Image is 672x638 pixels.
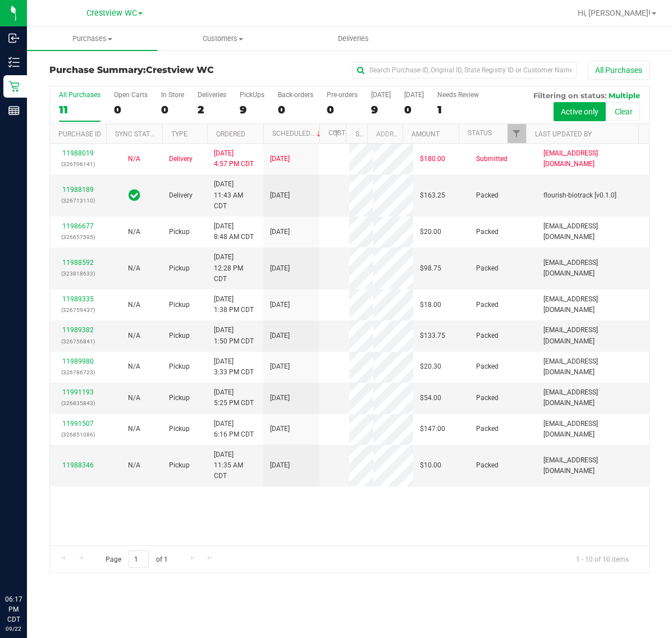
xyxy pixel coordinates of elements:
button: N/A [128,460,140,471]
inline-svg: Inventory [8,57,20,68]
button: N/A [128,393,140,403]
span: $10.00 [420,460,441,471]
span: $20.30 [420,361,441,372]
span: [EMAIL_ADDRESS][DOMAIN_NAME] [543,148,642,169]
span: Not Applicable [128,155,140,163]
span: [DATE] 1:50 PM CDT [214,325,254,346]
span: Not Applicable [128,228,140,236]
button: Clear [607,102,640,121]
span: [DATE] [270,424,290,434]
span: [EMAIL_ADDRESS][DOMAIN_NAME] [543,455,642,476]
div: [DATE] [371,91,391,99]
span: Not Applicable [128,301,140,309]
span: [EMAIL_ADDRESS][DOMAIN_NAME] [543,419,642,440]
a: 11988019 [62,149,94,157]
input: Search Purchase ID, Original ID, State Registry ID or Customer Name... [352,62,577,79]
span: Customers [158,34,287,44]
p: (326786723) [57,367,99,378]
span: Deliveries [323,34,384,44]
span: [DATE] 11:35 AM CDT [214,449,257,482]
span: $54.00 [420,393,441,403]
span: [DATE] [270,190,290,201]
span: Packed [476,300,499,310]
div: 0 [161,103,184,116]
button: All Purchases [588,61,650,80]
p: (326759437) [57,305,99,315]
span: Packed [476,227,499,237]
a: Customers [157,27,287,51]
span: Filtering on status: [533,91,606,100]
span: $133.75 [420,331,445,341]
span: Hi, [PERSON_NAME]! [578,8,651,17]
span: [DATE] [270,227,290,237]
input: 1 [129,550,149,568]
p: 06:17 PM CDT [5,594,22,625]
button: N/A [128,263,140,274]
th: Address [367,124,403,144]
span: [EMAIL_ADDRESS][DOMAIN_NAME] [543,356,642,378]
span: $147.00 [420,424,445,434]
a: 11989335 [62,295,94,303]
span: [DATE] [270,154,290,164]
p: (326851086) [57,429,99,440]
span: Packed [476,424,499,434]
div: 0 [404,103,424,116]
p: (326835843) [57,398,99,408]
p: (326756841) [57,336,99,347]
p: (326706141) [57,159,99,169]
span: [DATE] [270,300,290,310]
a: Filter [508,124,526,143]
span: Not Applicable [128,362,140,370]
span: [DATE] 8:48 AM CDT [214,221,254,242]
button: N/A [128,361,140,372]
span: In Sync [129,187,140,203]
div: Needs Review [437,91,479,99]
a: Status [468,129,492,137]
span: Not Applicable [128,264,140,272]
span: [DATE] [270,393,290,403]
span: [DATE] 3:33 PM CDT [214,356,254,378]
span: Multiple [609,91,640,100]
span: Pickup [169,460,190,471]
span: Page of 1 [96,550,177,568]
iframe: Resource center [11,548,45,582]
span: [EMAIL_ADDRESS][DOMAIN_NAME] [543,221,642,242]
a: Type [171,130,188,138]
a: 11991193 [62,388,94,396]
span: [DATE] 12:28 PM CDT [214,252,257,284]
span: Packed [476,460,499,471]
span: [EMAIL_ADDRESS][DOMAIN_NAME] [543,294,642,315]
span: Pickup [169,393,190,403]
span: Submitted [476,154,508,164]
a: Ordered [216,130,245,138]
div: Open Carts [114,91,148,99]
a: 11989382 [62,326,94,334]
span: [DATE] [270,263,290,274]
span: Pickup [169,300,190,310]
span: Pickup [169,263,190,274]
span: Packed [476,393,499,403]
span: Purchases [27,34,157,44]
span: Crestview WC [146,65,214,75]
a: 11988592 [62,259,94,267]
span: Packed [476,331,499,341]
button: N/A [128,300,140,310]
span: [EMAIL_ADDRESS][DOMAIN_NAME] [543,325,642,346]
p: 09/22 [5,625,22,633]
p: (326713110) [57,195,99,206]
span: [EMAIL_ADDRESS][DOMAIN_NAME] [543,387,642,408]
span: Delivery [169,190,193,201]
div: 1 [437,103,479,116]
div: 0 [114,103,148,116]
span: [DATE] [270,460,290,471]
button: N/A [128,331,140,341]
h3: Purchase Summary: [49,65,249,75]
a: Purchases [27,27,157,51]
span: [DATE] [270,361,290,372]
a: Amount [412,130,440,138]
p: (323818633) [57,268,99,279]
span: [DATE] 6:16 PM CDT [214,419,254,440]
a: Sync Status [115,130,158,138]
inline-svg: Inbound [8,33,20,44]
span: Not Applicable [128,394,140,402]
